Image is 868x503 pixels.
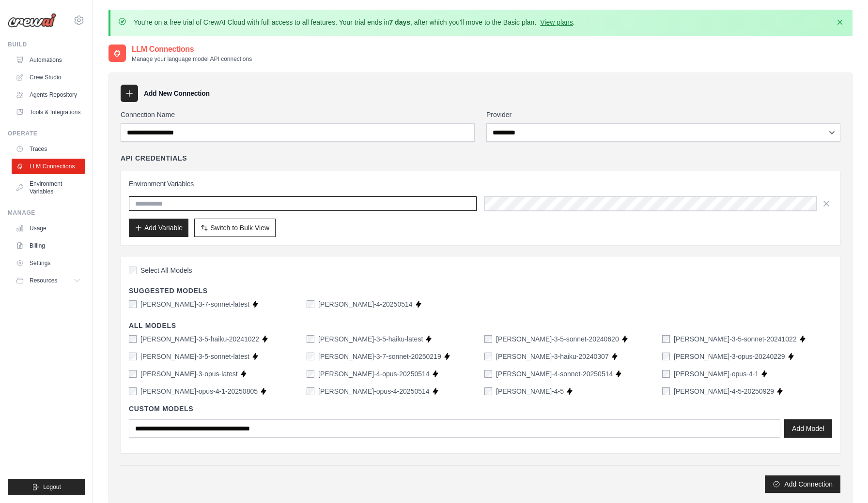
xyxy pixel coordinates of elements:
[484,353,492,360] input: claude-3-haiku-20240307
[129,300,137,308] input: claude-3-7-sonnet-latest
[121,110,475,119] label: Connection Name
[496,352,609,361] label: claude-3-haiku-20240307
[496,386,564,396] label: claude-sonnet-4-5
[307,370,314,378] input: claude-4-opus-20250514
[662,370,670,378] input: claude-opus-4-1
[540,18,573,26] a: View plans
[318,386,430,396] label: claude-opus-4-20250514
[43,483,61,491] span: Logout
[140,386,258,396] label: claude-opus-4-1-20250805
[307,300,314,308] input: claude-sonnet-4-20250514
[389,18,410,26] strong: 7 days
[8,130,85,137] div: Operate
[194,219,276,237] button: Switch to Bulk View
[12,87,85,103] a: Agents Repository
[662,353,670,360] input: claude-3-opus-20240229
[765,475,840,493] button: Add Connection
[12,104,85,120] a: Tools & Integrations
[8,209,85,217] div: Manage
[8,13,56,28] img: Logo
[12,52,85,68] a: Automations
[12,255,85,271] a: Settings
[674,386,774,396] label: claude-sonnet-4-5-20250929
[12,273,85,288] button: Resources
[674,352,785,361] label: claude-3-opus-20240229
[129,353,137,360] input: claude-3-5-sonnet-latest
[121,153,187,163] h4: API Credentials
[8,41,85,48] div: Build
[12,70,85,85] a: Crew Studio
[129,286,832,296] h4: Suggested Models
[140,266,192,275] span: Select All Models
[318,352,441,361] label: claude-3-7-sonnet-20250219
[318,334,423,344] label: claude-3-5-haiku-latest
[307,353,314,360] input: claude-3-7-sonnet-20250219
[662,335,670,343] input: claude-3-5-sonnet-20241022
[129,335,137,343] input: claude-3-5-haiku-20241022
[144,89,210,98] h3: Add New Connection
[140,334,259,344] label: claude-3-5-haiku-20241022
[12,176,85,199] a: Environment Variables
[674,369,759,379] label: claude-opus-4-1
[210,223,269,233] span: Switch to Bulk View
[132,55,252,63] p: Manage your language model API connections
[484,335,492,343] input: claude-3-5-sonnet-20240620
[129,179,832,189] h3: Environment Variables
[12,159,85,174] a: LLM Connections
[318,299,413,309] label: claude-sonnet-4-20250514
[307,335,314,343] input: claude-3-5-haiku-latest
[674,334,797,344] label: claude-3-5-sonnet-20241022
[8,479,85,495] button: Logout
[784,419,832,438] button: Add Model
[12,141,85,157] a: Traces
[486,110,840,119] label: Provider
[129,387,137,395] input: claude-opus-4-1-20250805
[132,44,252,55] h2: LLM Connections
[129,404,832,414] h4: Custom Models
[662,387,670,395] input: claude-sonnet-4-5-20250929
[140,369,238,379] label: claude-3-opus-latest
[12,238,85,253] a: Billing
[140,299,249,309] label: claude-3-7-sonnet-latest
[140,352,249,361] label: claude-3-5-sonnet-latest
[496,369,613,379] label: claude-4-sonnet-20250514
[129,219,188,237] button: Add Variable
[129,321,832,330] h4: All Models
[307,387,314,395] input: claude-opus-4-20250514
[484,387,492,395] input: claude-sonnet-4-5
[484,370,492,378] input: claude-4-sonnet-20250514
[496,334,619,344] label: claude-3-5-sonnet-20240620
[318,369,430,379] label: claude-4-opus-20250514
[30,277,57,284] span: Resources
[129,266,137,274] input: Select All Models
[129,370,137,378] input: claude-3-opus-latest
[134,17,575,27] p: You're on a free trial of CrewAI Cloud with full access to all features. Your trial ends in , aft...
[12,221,85,236] a: Usage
